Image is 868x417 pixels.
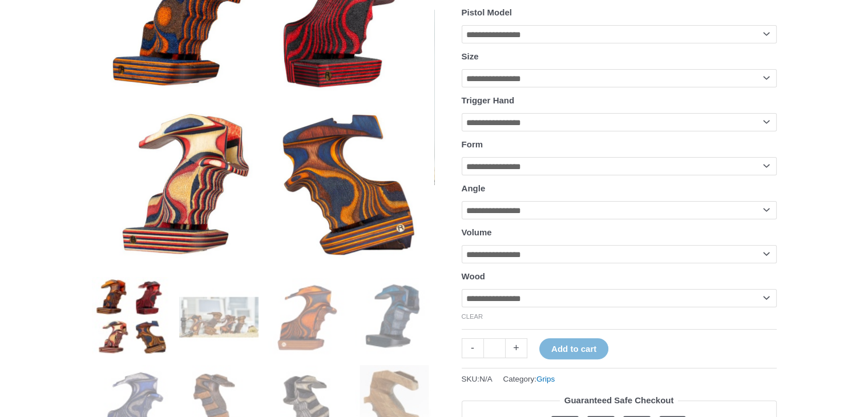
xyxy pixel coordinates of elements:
[462,139,483,149] label: Form
[462,372,492,386] span: SKU:
[462,51,479,61] label: Size
[462,338,483,358] a: -
[179,277,259,356] img: Rink Air Pistol Grip - Image 2
[536,375,555,383] a: Grips
[503,372,555,386] span: Category:
[506,338,527,358] a: +
[462,95,515,105] label: Trigger Hand
[462,313,483,320] a: Clear options
[479,375,492,383] span: N/A
[462,227,492,237] label: Volume
[267,277,346,356] img: Rink Air Pistol Grip - Image 3
[560,392,679,408] legend: Guaranteed Safe Checkout
[539,338,608,359] button: Add to cart
[483,338,506,358] input: Product quantity
[462,271,485,281] label: Wood
[92,277,171,356] img: Rink Air Pistol Grip
[462,183,486,193] label: Angle
[355,277,434,356] img: Rink Air Pistol Grip - Image 4
[462,7,512,17] label: Pistol Model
